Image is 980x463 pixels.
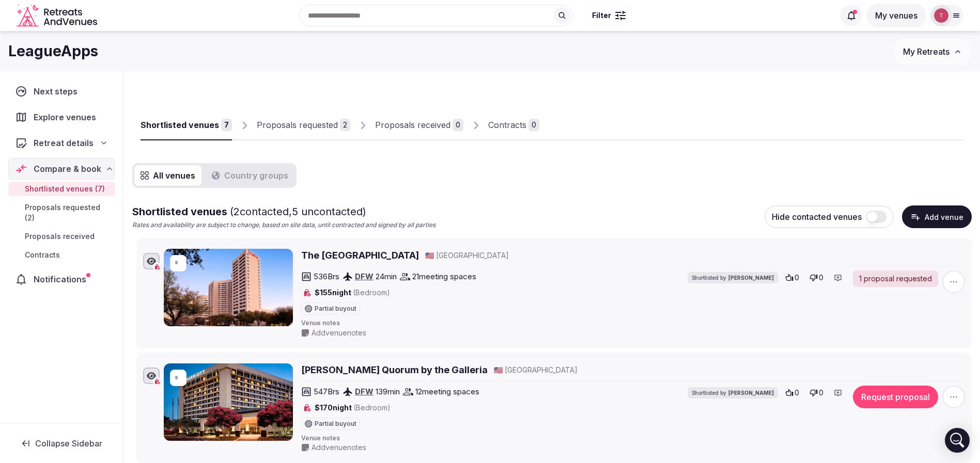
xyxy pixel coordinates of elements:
[412,271,476,282] span: 21 meeting spaces
[34,163,101,175] span: Compare & book
[301,319,965,328] span: Venue notes
[312,442,366,453] span: Add venue notes
[35,438,102,449] span: Collapse Sidebar
[17,4,99,27] a: Visit the homepage
[505,365,578,375] span: [GEOGRAPHIC_DATA]
[688,387,778,398] div: Shortlisted by
[301,434,965,443] span: Venue notes
[893,39,972,65] button: My Retreats
[728,274,774,281] span: [PERSON_NAME]
[688,272,778,283] div: Shortlisted by
[134,165,201,186] button: All venues
[866,4,926,27] button: My venues
[8,248,115,262] a: Contracts
[902,205,972,228] button: Add venue
[806,386,827,400] button: 0
[315,403,391,413] span: $170 night
[488,110,539,140] a: Contracts0
[34,111,100,123] span: Explore venues
[340,119,350,131] div: 2
[355,272,374,281] a: DFW
[353,288,390,297] span: (Bedroom)
[315,421,356,427] span: Partial buyout
[355,387,374,396] a: DFW
[25,184,105,194] span: Shortlisted venues (7)
[17,4,99,27] svg: Retreats and Venues company logo
[25,250,60,260] span: Contracts
[375,119,450,131] div: Proposals received
[132,205,366,218] span: Shortlisted venues
[8,81,115,102] a: Next steps
[353,403,391,412] span: (Bedroom)
[376,386,400,397] span: 139 min
[494,365,503,375] button: 🇺🇸
[221,119,232,131] div: 7
[8,432,115,455] button: Collapse Sidebar
[257,110,350,140] a: Proposals requested2
[375,110,463,140] a: Proposals received0
[8,106,115,128] a: Explore venues
[415,386,479,397] span: 12 meeting spaces
[436,250,509,261] span: [GEOGRAPHIC_DATA]
[314,386,339,397] span: 547 Brs
[141,110,232,140] a: Shortlisted venues7
[585,6,632,25] button: Filter
[257,119,338,131] div: Proposals requested
[25,202,111,223] span: Proposals requested (2)
[494,365,503,374] span: 🇺🇸
[853,386,938,408] button: Request proposal
[488,119,526,131] div: Contracts
[315,288,390,298] span: $155 night
[132,221,435,230] p: Rates and availability are subject to change, based on site data, until contracted and signed by ...
[528,119,539,131] div: 0
[795,388,799,398] span: 0
[853,270,938,287] a: 1 proposal requested
[141,119,219,131] div: Shortlisted venues
[164,249,293,326] img: The Westin Dallas Park Central
[8,182,115,196] a: Shortlisted venues (7)
[314,271,339,282] span: 536 Brs
[230,205,366,218] span: ( 2 contacted, 5 uncontacted)
[315,306,356,312] span: Partial buyout
[206,165,294,186] button: Country groups
[866,10,926,21] a: My venues
[376,271,397,282] span: 24 min
[301,363,488,376] a: [PERSON_NAME] Quorum by the Galleria
[164,363,293,441] img: Dallas Marriott Quorum by the Galleria
[8,41,98,61] h1: LeagueApps
[8,268,115,290] a: Notifications
[819,388,823,398] span: 0
[34,137,94,149] span: Retreat details
[301,249,419,262] a: The [GEOGRAPHIC_DATA]
[782,270,802,285] button: 0
[903,46,950,57] span: My Retreats
[934,8,948,23] img: Thiago Martins
[728,389,774,396] span: [PERSON_NAME]
[592,10,611,21] span: Filter
[453,119,463,131] div: 0
[806,270,827,285] button: 0
[312,328,366,338] span: Add venue notes
[772,212,862,222] span: Hide contacted venues
[8,229,115,244] a: Proposals received
[782,386,802,400] button: 0
[25,231,95,242] span: Proposals received
[425,250,434,261] button: 🇺🇸
[425,251,434,260] span: 🇺🇸
[34,273,90,285] span: Notifications
[945,428,970,453] div: Open Intercom Messenger
[34,85,82,98] span: Next steps
[795,273,799,283] span: 0
[819,273,823,283] span: 0
[8,200,115,225] a: Proposals requested (2)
